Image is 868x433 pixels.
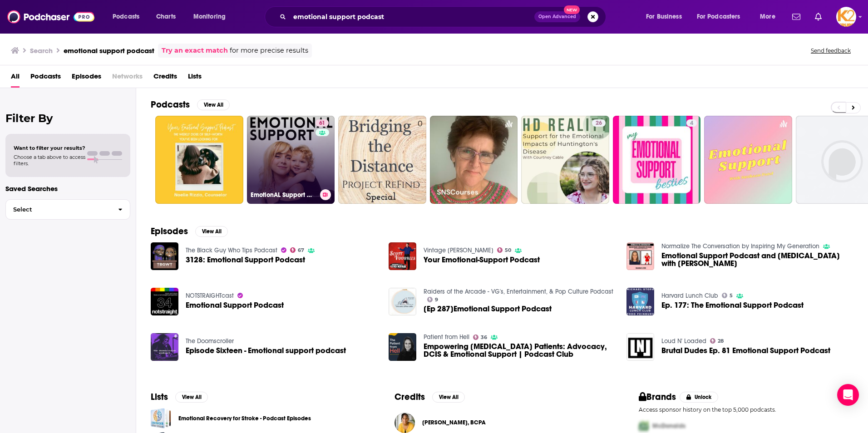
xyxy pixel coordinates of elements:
a: NOTSTRAIGHTcast [186,292,234,300]
button: open menu [754,10,787,24]
span: Logged in as K2Krupp [836,7,856,27]
img: Emotional Support Podcast [151,288,178,315]
a: [Ep 287]Emotional Support Podcast [389,288,416,315]
span: 9 [435,298,438,302]
span: For Podcasters [697,10,740,23]
h2: Podcasts [151,99,190,110]
span: 4 [690,119,693,128]
img: Brutal Dudes Ep. 81 Emotional Support Podcast [626,333,654,361]
h3: Search [30,46,53,55]
a: PodcastsView All [151,99,230,110]
button: open menu [106,10,151,24]
span: Monitoring [193,10,226,23]
span: 5 [730,294,733,298]
span: McDonalds [652,422,686,430]
span: 67 [298,248,304,252]
span: Charts [156,10,176,23]
div: 0 [418,119,423,200]
img: Podchaser - Follow, Share and Rate Podcasts [7,8,94,25]
a: 4 [613,116,701,204]
a: Charts [150,10,181,24]
button: open menu [691,10,754,24]
a: Show notifications dropdown [811,9,825,25]
a: 9 [427,297,439,302]
span: Select [6,207,111,212]
button: View All [432,392,465,403]
a: Emotional Recovery for Stroke - Podcast Episodes [178,413,311,423]
span: More [760,10,775,23]
span: 50 [505,248,511,252]
span: 36 [481,335,487,340]
a: Brutal Dudes Ep. 81 Emotional Support Podcast [661,347,830,354]
a: The Black Guy Who Tips Podcast [186,246,277,254]
a: 61EmotionAL Support with [PERSON_NAME] [247,116,335,204]
span: Choose a tab above to access filters. [14,154,85,167]
span: Episode Sixteen - Emotional support podcast [186,347,346,354]
img: Ep. 177: The Emotional Support Podcast [626,288,654,315]
button: Select [5,199,130,220]
a: Raiders of the Arcade - VG's, Entertainment, & Pop Culture Podcast [424,288,613,295]
button: View All [195,226,228,237]
h2: Credits [395,391,425,403]
a: Emotional Support Podcast and Bipolar Disorder with Alessandra Torresani [626,242,654,270]
span: New [564,5,580,14]
a: Try an exact match [162,45,228,56]
a: CreditsView All [395,391,465,403]
a: Credits [153,69,177,88]
a: Your Emotional-Support Podcast [424,256,540,264]
div: Open Intercom Messenger [837,384,859,406]
span: Podcasts [113,10,139,23]
a: Show notifications dropdown [789,9,804,25]
h3: emotional support podcast [64,46,154,55]
img: 3128: Emotional Support Podcast [151,242,178,270]
span: Open Advanced [538,15,576,19]
span: [PERSON_NAME], BCPA [422,419,486,426]
a: Ep. 177: The Emotional Support Podcast [661,301,804,309]
a: 50 [497,247,512,253]
span: 26 [596,119,602,128]
span: 61 [319,119,325,128]
img: User Profile [836,7,856,27]
a: EpisodesView All [151,226,228,237]
a: Patient from Hell [424,333,469,341]
span: Want to filter your results? [14,145,85,151]
span: All [11,69,20,88]
a: The Doomscroller [186,337,234,345]
a: ListsView All [151,391,208,403]
a: Episodes [72,69,101,88]
a: [Ep 287]Emotional Support Podcast [424,305,552,313]
a: 26 [592,119,606,127]
button: open menu [640,10,693,24]
img: Episode Sixteen - Emotional support podcast [151,333,178,361]
h2: Episodes [151,226,188,237]
a: 28 [710,338,724,344]
h2: Filter By [5,112,130,125]
a: Emotional Support Podcast [186,301,284,309]
a: Loud N' Loaded [661,337,706,345]
span: 28 [718,339,724,343]
h2: Brands [639,391,676,403]
img: Your Emotional-Support Podcast [389,242,416,270]
button: Show profile menu [836,7,856,27]
a: 3128: Emotional Support Podcast [186,256,305,264]
span: for more precise results [230,45,308,56]
button: Send feedback [808,47,853,54]
span: For Business [646,10,682,23]
span: Networks [112,69,143,88]
a: Emotional Support Podcast and Bipolar Disorder with Alessandra Torresani [661,252,853,267]
button: open menu [187,10,237,24]
button: Unlock [680,392,718,403]
img: Talaya Dendy, BCPA [395,413,415,433]
p: Saved Searches [5,184,130,193]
